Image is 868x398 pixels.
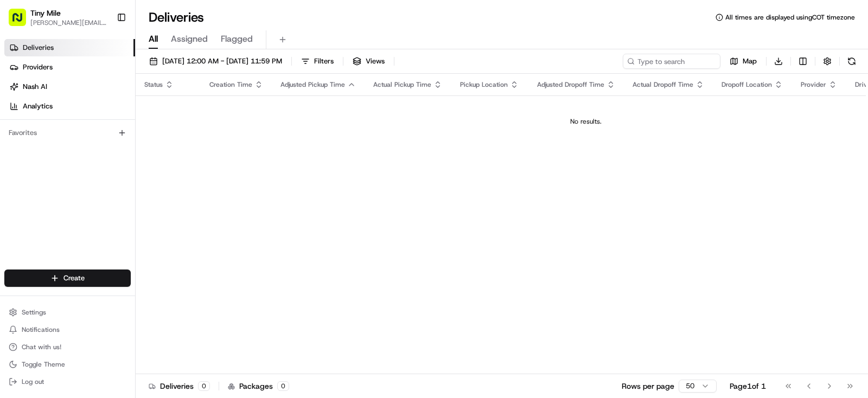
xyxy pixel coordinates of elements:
[280,80,345,89] span: Adjusted Pickup Time
[198,381,210,391] div: 0
[22,360,65,369] span: Toggle Theme
[4,305,131,320] button: Settings
[296,54,339,69] button: Filters
[30,18,108,27] button: [PERSON_NAME][EMAIL_ADDRESS]
[171,33,208,46] span: Assigned
[37,114,137,123] div: We're available if you need us!
[209,80,252,89] span: Creation Time
[730,381,766,391] div: Page 1 of 1
[725,13,855,22] span: All times are displayed using COT timezone
[4,339,131,355] button: Chat with us!
[7,153,87,172] a: 📗Knowledge Base
[844,54,859,69] button: Refresh
[144,54,287,69] button: [DATE] 12:00 AM - [DATE] 11:59 PM
[4,98,135,115] a: Analytics
[4,59,135,76] a: Providers
[103,157,174,168] span: API Documentation
[23,101,53,111] span: Analytics
[76,183,131,192] a: Powered byPylon
[348,54,390,69] button: Views
[92,158,100,167] div: 💻
[4,39,135,56] a: Deliveries
[22,377,44,386] span: Log out
[11,104,30,123] img: 1736555255976-a54dd68f-1ca7-489b-9aae-adbdc363a1c4
[4,357,131,372] button: Toggle Theme
[37,104,178,114] div: Start new chat
[11,11,33,33] img: Nash
[4,374,131,389] button: Log out
[22,325,60,334] span: Notifications
[23,43,54,53] span: Deliveries
[28,70,179,81] input: Clear
[108,184,131,192] span: Pylon
[722,80,772,89] span: Dropoff Location
[743,56,757,66] span: Map
[221,33,253,46] span: Flagged
[725,54,762,69] button: Map
[228,381,289,391] div: Packages
[4,269,131,287] button: Create
[633,80,693,89] span: Actual Dropoff Time
[4,322,131,337] button: Notifications
[373,80,431,89] span: Actual Pickup Time
[4,124,131,142] div: Favorites
[460,80,508,89] span: Pickup Location
[22,308,46,317] span: Settings
[4,4,112,30] button: Tiny Mile[PERSON_NAME][EMAIL_ADDRESS]
[11,158,20,167] div: 📗
[22,343,61,351] span: Chat with us!
[622,381,674,391] p: Rows per page
[623,54,720,69] input: Type to search
[23,62,53,72] span: Providers
[314,56,334,66] span: Filters
[63,273,85,283] span: Create
[537,80,604,89] span: Adjusted Dropoff Time
[22,157,83,168] span: Knowledge Base
[87,153,178,172] a: 💻API Documentation
[149,381,210,391] div: Deliveries
[11,43,197,61] p: Welcome 👋
[162,56,282,66] span: [DATE] 12:00 AM - [DATE] 11:59 PM
[277,381,289,391] div: 0
[4,78,135,95] a: Nash AI
[23,82,47,92] span: Nash AI
[149,33,158,46] span: All
[144,80,163,89] span: Status
[149,9,204,26] h1: Deliveries
[366,56,385,66] span: Views
[184,107,197,120] button: Start new chat
[801,80,826,89] span: Provider
[30,8,61,18] button: Tiny Mile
